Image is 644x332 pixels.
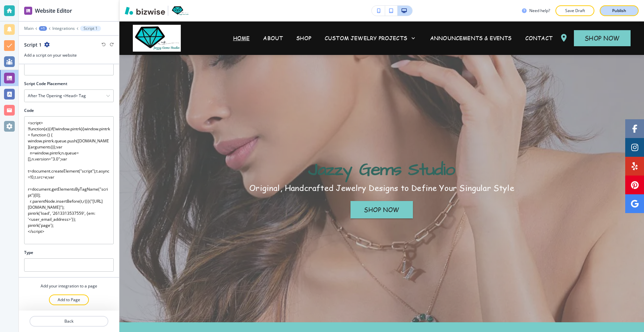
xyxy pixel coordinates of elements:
h2: Script Code Placement [24,81,67,87]
p: Save Draft [564,8,586,14]
p: CUSTOM JEWELRY PROJECTS [325,34,407,42]
button: Publish [600,5,639,16]
h2: Script 1 [24,41,42,48]
button: Add to Page [49,294,89,305]
p: Back [30,318,108,324]
h2: Code [24,108,34,114]
button: SHOP NOW [351,201,413,218]
p: Add to Page [58,297,80,303]
button: Main [24,26,34,31]
h4: Add your integration to a page [41,283,97,289]
h3: Need help? [529,8,550,14]
a: Social media link to google account [625,194,644,213]
button: Script 1 [80,26,101,31]
p: SHOP [296,34,311,42]
img: Bizwise Logo [125,7,165,15]
img: Your Logo [171,6,189,16]
h2: Type [24,250,33,256]
button: SHOP NOW [574,30,631,46]
h2: Website Editor [35,7,72,15]
a: Social media link to facebook account [625,119,644,138]
h4: After the opening <head> tag [28,93,86,99]
span: Jazzy Gems Studio [308,158,455,182]
img: Jazzy Gems Studio [133,25,200,52]
a: Social media link to pinterest account [625,176,644,194]
button: Integrations [52,26,75,31]
a: Social media link to instagram account [625,138,644,157]
img: editor icon [24,7,32,15]
p: ANNOUNCEMENTS & EVENTS [430,34,512,42]
button: Save Draft [555,5,594,16]
p: Original, Handcrafted Jewelry Designs to Define Your Singular Style [249,183,514,193]
button: +1 [39,26,47,31]
h3: Add a script on your website [24,52,114,58]
p: CONTACT [525,34,552,42]
textarea: <script> !function(e){if(!window.pintrk){window.pintrk = function () { window.pintrk.queue.push([... [24,116,114,244]
p: Script 1 [84,26,98,31]
p: HOME [233,34,250,42]
a: Social media link to yelp account [625,157,644,176]
p: Publish [612,8,626,14]
button: Back [30,316,108,327]
p: ABOUT [263,34,283,42]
